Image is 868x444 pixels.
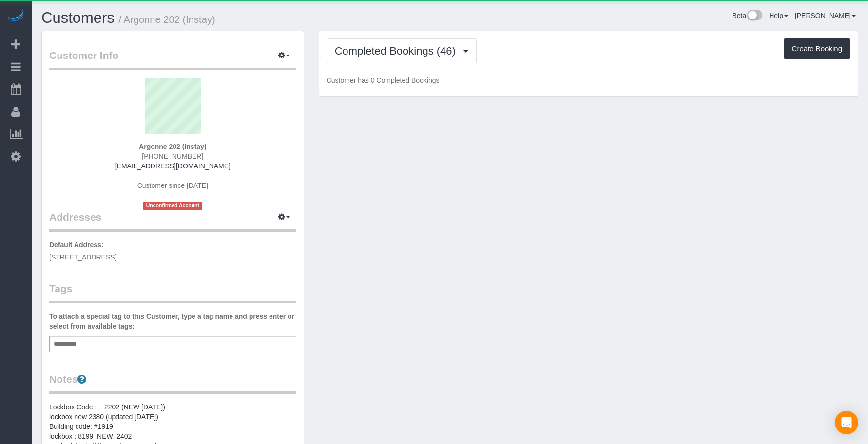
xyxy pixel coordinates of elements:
[49,281,296,303] legend: Tags
[327,75,850,85] p: Customer has 0 Completed Bookings
[795,12,856,19] a: [PERSON_NAME]
[784,38,850,59] button: Create Booking
[49,240,104,250] label: Default Address:
[41,9,115,26] a: Customers
[115,162,231,170] a: [EMAIL_ADDRESS][DOMAIN_NAME]
[769,12,788,19] a: Help
[327,38,477,63] button: Completed Bookings (46)
[49,312,296,331] label: To attach a special tag to this Customer, type a tag name and press enter or select from availabl...
[143,202,202,210] span: Unconfirmed Account
[49,253,116,261] span: [STREET_ADDRESS]
[49,48,296,70] legend: Customer Info
[746,10,762,22] img: New interface
[137,182,208,189] span: Customer since [DATE]
[49,372,296,394] legend: Notes
[139,143,206,150] strong: Argonne 202 (Instay)
[119,14,215,25] small: / Argonne 202 (Instay)
[6,10,25,23] img: Automaid Logo
[335,45,461,57] span: Completed Bookings (46)
[142,152,203,160] span: [PHONE_NUMBER]
[732,12,762,19] a: Beta
[835,411,858,434] div: Open Intercom Messenger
